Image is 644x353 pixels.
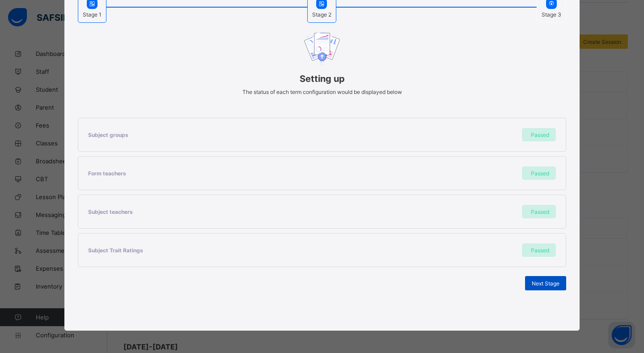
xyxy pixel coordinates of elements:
[531,208,549,215] span: Passed
[531,132,549,138] span: Passed
[78,73,566,84] span: Setting up
[83,11,102,18] span: Stage 1
[88,132,128,138] span: Subject groups
[531,247,549,254] span: Passed
[312,11,331,18] span: Stage 2
[531,170,549,177] span: Passed
[532,280,559,287] span: Next Stage
[88,247,143,254] span: Subject Trait Ratings
[542,11,561,18] span: Stage 3
[88,170,126,177] span: Form teachers
[88,208,133,215] span: Subject teachers
[242,89,402,95] span: The status of each term configuration would be displayed below
[304,32,340,68] img: document upload image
